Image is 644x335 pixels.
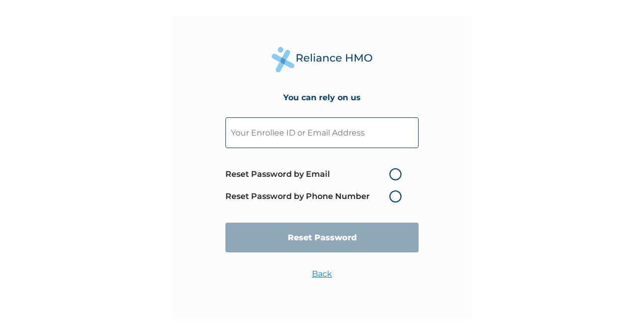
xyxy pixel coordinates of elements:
label: Reset Password by Phone Number [225,190,407,203]
a: Back [312,269,332,279]
h4: You can rely on us [283,93,361,102]
span: Password reset method [225,163,407,208]
input: Reset Password [225,223,419,252]
img: Reliance Health's Logo [272,47,372,73]
label: Reset Password by Email [225,168,407,180]
input: Your Enrollee ID or Email Address [225,117,419,148]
